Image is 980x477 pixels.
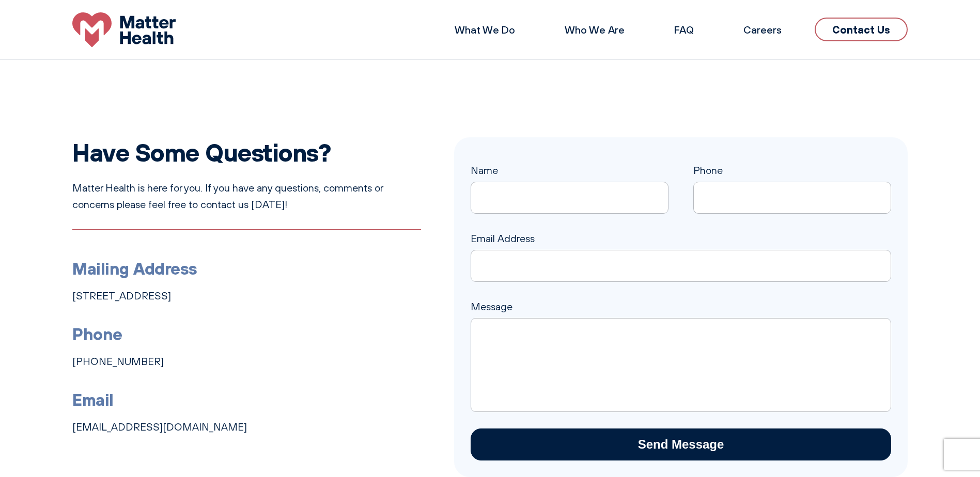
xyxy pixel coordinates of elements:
h3: Mailing Address [72,255,421,281]
h2: Have Some Questions? [72,137,421,167]
label: Phone [693,164,891,201]
a: Who We Are [565,23,625,36]
a: Careers [743,23,782,36]
a: FAQ [674,23,694,36]
textarea: Message [471,318,891,412]
input: Send Message [471,428,891,460]
h3: Email [72,386,421,412]
h3: Phone [72,321,421,347]
a: [STREET_ADDRESS] [72,290,171,302]
label: Email Address [471,232,891,269]
label: Name [471,164,668,201]
input: Email Address [471,250,891,282]
input: Name [471,182,668,214]
label: Message [471,300,891,329]
a: [EMAIL_ADDRESS][DOMAIN_NAME] [72,421,247,433]
a: [PHONE_NUMBER] [72,355,164,368]
a: Contact Us [815,18,908,41]
a: What We Do [455,23,515,36]
input: Phone [693,182,891,214]
p: Matter Health is here for you. If you have any questions, comments or concerns please feel free t... [72,180,421,213]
